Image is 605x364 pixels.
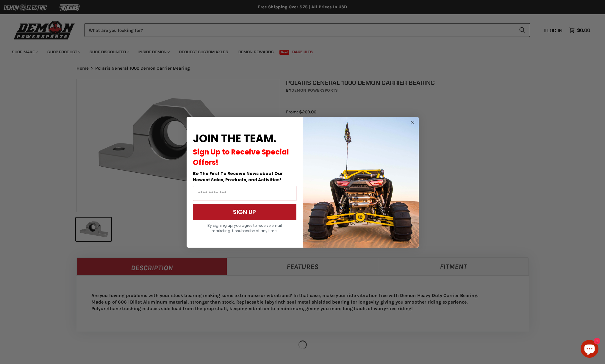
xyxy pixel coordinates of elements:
span: JOIN THE TEAM. [193,131,276,146]
button: SIGN UP [193,204,296,220]
img: a9095488-b6e7-41ba-879d-588abfab540b.jpeg [303,117,419,248]
button: Close dialog [409,119,416,126]
input: Email Address [193,186,296,201]
span: Sign Up to Receive Special Offers! [193,147,289,167]
span: By signing up, you agree to receive email marketing. Unsubscribe at any time. [207,223,282,233]
inbox-online-store-chat: Shopify online store chat [579,340,600,359]
span: Be The First To Receive News about Our Newest Sales, Products, and Activities! [193,171,283,183]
